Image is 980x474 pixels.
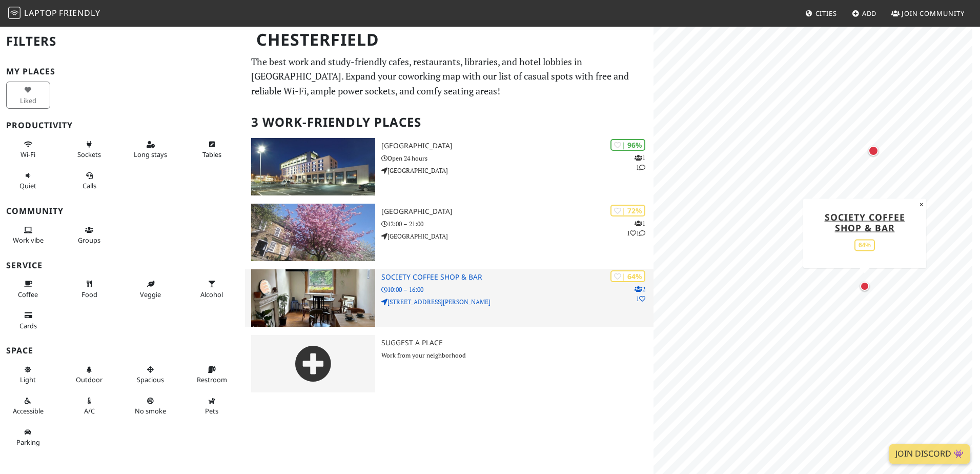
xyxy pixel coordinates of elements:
span: Quiet [19,181,36,190]
a: Casa Hotel | 96% 11 [GEOGRAPHIC_DATA] Open 24 hours [GEOGRAPHIC_DATA] [245,138,654,195]
img: gray-place-d2bdb4477600e061c01bd816cc0f2ef0cfcb1ca9e3ad78868dd16fb2af073a21.png [251,335,375,392]
h3: Productivity [6,121,239,130]
span: Coffee [18,290,38,299]
h3: Community [6,206,239,216]
a: Join Community [887,4,969,23]
button: Alcohol [190,275,234,303]
p: 10:00 – 16:00 [381,285,654,294]
a: Cities [801,4,841,23]
span: Credit cards [19,321,37,330]
img: Holme Hall Inn [251,204,375,261]
p: 12:00 – 21:00 [381,219,654,229]
button: Food [68,275,112,303]
span: Group tables [78,235,100,245]
p: 1 1 1 [627,219,645,238]
button: Groups [68,222,112,249]
p: The best work and study-friendly cafes, restaurants, libraries, and hotel lobbies in [GEOGRAPHIC_... [251,54,647,98]
span: Laptop [24,7,57,18]
img: LaptopFriendly [8,7,21,19]
span: Work-friendly tables [202,150,221,159]
img: Society Coffee Shop & Bar [251,269,375,327]
h3: [GEOGRAPHIC_DATA] [381,207,654,216]
h3: Space [6,346,239,355]
span: Add [862,9,877,18]
button: Work vibe [6,222,50,249]
h2: 3 Work-Friendly Places [251,107,647,138]
h3: My Places [6,67,239,76]
p: 1 1 [635,153,645,172]
h3: Society Coffee Shop & Bar [381,273,654,282]
button: Spacious [129,361,173,388]
div: 64% [854,239,875,251]
span: Long stays [134,150,167,159]
span: Power sockets [77,150,101,159]
button: Pets [190,392,234,420]
a: Society Coffee Shop & Bar [824,210,905,233]
p: Open 24 hours [381,153,654,163]
span: Natural light [20,375,36,384]
p: [GEOGRAPHIC_DATA] [381,231,654,241]
a: Society Coffee Shop & Bar | 64% 21 Society Coffee Shop & Bar 10:00 – 16:00 [STREET_ADDRESS][PERSO... [245,269,654,327]
span: Smoke free [135,406,166,416]
span: Cities [815,9,837,18]
div: Map marker [866,144,881,158]
span: Air conditioned [84,406,95,416]
a: Suggest a Place Work from your neighborhood [245,335,654,392]
h3: Service [6,261,239,270]
button: Restroom [190,361,234,388]
span: Video/audio calls [83,181,96,190]
button: Outdoor [68,361,112,388]
span: Spacious [137,375,164,384]
span: Outdoor area [76,375,103,384]
h3: [GEOGRAPHIC_DATA] [381,142,654,150]
button: Tables [190,136,234,163]
span: Accessible [13,406,44,416]
p: [STREET_ADDRESS][PERSON_NAME] [381,297,654,307]
div: | 64% [610,270,645,282]
div: | 96% [610,139,645,151]
button: Cards [6,307,50,334]
span: Veggie [140,290,161,299]
a: LaptopFriendly LaptopFriendly [8,5,100,23]
span: Stable Wi-Fi [21,150,35,159]
button: Sockets [68,136,112,163]
button: Long stays [129,136,173,163]
span: People working [13,235,44,245]
span: Alcohol [200,290,223,299]
h3: Suggest a Place [381,339,654,347]
a: Holme Hall Inn | 72% 111 [GEOGRAPHIC_DATA] 12:00 – 21:00 [GEOGRAPHIC_DATA] [245,204,654,261]
span: Food [81,290,97,299]
div: | 72% [610,205,645,216]
span: Join Community [902,9,965,18]
button: Accessible [6,392,50,420]
button: No smoke [129,392,173,420]
button: Quiet [6,167,50,194]
h2: Filters [6,26,239,57]
span: Friendly [59,7,100,18]
span: Parking [16,438,40,447]
button: Close popup [916,199,926,210]
button: Light [6,361,50,388]
button: A/C [68,392,112,420]
div: Map marker [858,280,871,293]
button: Veggie [129,275,173,303]
button: Calls [68,167,112,194]
img: Casa Hotel [251,138,375,195]
span: Restroom [197,375,227,384]
p: 2 1 [635,284,645,304]
p: Work from your neighborhood [381,350,654,360]
a: Add [848,4,881,23]
button: Wi-Fi [6,136,50,163]
span: Pet friendly [205,406,218,416]
button: Parking [6,424,50,451]
h1: Chesterfield [248,26,651,54]
p: [GEOGRAPHIC_DATA] [381,166,654,175]
button: Coffee [6,275,50,303]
